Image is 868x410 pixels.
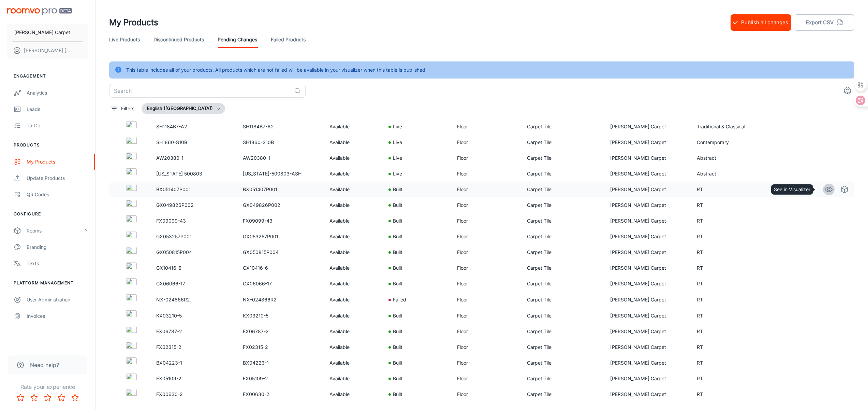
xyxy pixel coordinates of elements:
p: Built [393,201,402,209]
td: Traditional & Classical [691,119,778,135]
td: RT [691,339,778,355]
td: Available [324,324,383,339]
p: Rate your experience [5,383,90,391]
td: Contemporary [691,135,778,150]
td: AW20380-1 [237,150,324,166]
div: Texts [27,260,88,267]
img: Roomvo PRO Beta [7,8,72,15]
button: Rate 3 star [41,391,55,405]
button: filter [109,103,136,114]
td: Floor [452,166,521,182]
td: Available [324,166,383,182]
button: English ([GEOGRAPHIC_DATA]) [142,103,225,114]
p: Live [393,170,402,178]
td: GX050815P004 [237,244,324,260]
td: [US_STATE]-500803-ASH [237,166,324,182]
td: RT [691,260,778,276]
td: Carpet Tile [521,213,605,229]
td: RT [691,386,778,402]
td: Carpet Tile [521,166,605,182]
p: Built [393,280,402,287]
div: Leads [27,105,88,113]
p: SH1860-S10B [156,139,232,146]
p: BX051407P001 [156,186,232,193]
td: KX03210-5 [237,308,324,324]
td: Carpet Tile [521,229,605,244]
td: SH1184B7-A2 [237,119,324,135]
p: EX06787-2 [156,328,232,335]
td: [PERSON_NAME] Carpet [605,150,691,166]
p: [PERSON_NAME] Carpet [14,29,70,36]
p: Built [393,233,402,240]
p: Built [393,249,402,256]
td: Available [324,292,383,308]
input: Search [109,84,291,98]
td: [PERSON_NAME] Carpet [605,213,691,229]
button: Rate 2 star [27,391,41,405]
p: NX-024866R2 [156,296,232,303]
p: [US_STATE] 500803 [156,170,232,178]
td: Floor [452,229,521,244]
td: Carpet Tile [521,292,605,308]
td: Carpet Tile [521,339,605,355]
h1: My Products [109,16,158,29]
td: RT [691,182,778,197]
a: See in Visualizer [823,184,835,195]
td: [PERSON_NAME] Carpet [605,324,691,339]
button: Rate 4 star [55,391,68,405]
td: RT [691,213,778,229]
td: [PERSON_NAME] Carpet [605,371,691,386]
td: EX05109-2 [237,371,324,386]
span: Need help? [30,361,59,369]
td: Available [324,197,383,213]
p: GX050815P004 [156,249,232,256]
td: [PERSON_NAME] Carpet [605,197,691,213]
td: Available [324,135,383,150]
td: GX10416-6 [237,260,324,276]
td: Floor [452,355,521,371]
td: Available [324,182,383,197]
td: Floor [452,119,521,135]
div: Analytics [27,89,88,97]
td: Floor [452,324,521,339]
td: GX06066-17 [237,276,324,292]
td: [PERSON_NAME] Carpet [605,276,691,292]
p: Built [393,359,402,367]
p: AW20380-1 [156,154,232,162]
p: Failed [393,296,406,303]
td: Floor [452,371,521,386]
td: Available [324,308,383,324]
p: Built [393,264,402,272]
td: Available [324,276,383,292]
div: User Administration [27,296,88,303]
td: [PERSON_NAME] Carpet [605,260,691,276]
div: Branding [27,243,88,251]
p: Built [393,312,402,320]
p: Filters [121,105,134,112]
p: Built [393,343,402,351]
a: Live Products [109,31,140,48]
p: Built [393,217,402,225]
td: Available [324,386,383,402]
td: Carpet Tile [521,324,605,339]
td: RT [691,292,778,308]
td: Available [324,244,383,260]
td: Carpet Tile [521,355,605,371]
td: Carpet Tile [521,386,605,402]
td: Available [324,339,383,355]
td: Floor [452,260,521,276]
td: RT [691,371,778,386]
p: FX09099-43 [156,217,232,225]
td: Floor [452,244,521,260]
a: Pending Changes [218,31,257,48]
td: BX051407P001 [237,182,324,197]
p: Built [393,328,402,335]
div: Invoices [27,312,88,320]
td: Available [324,260,383,276]
td: SH1860-S10B [237,135,324,150]
p: [PERSON_NAME] [PERSON_NAME] [24,47,72,54]
td: [PERSON_NAME] Carpet [605,119,691,135]
td: [PERSON_NAME] Carpet [605,229,691,244]
td: Carpet Tile [521,276,605,292]
p: Live [393,154,402,162]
